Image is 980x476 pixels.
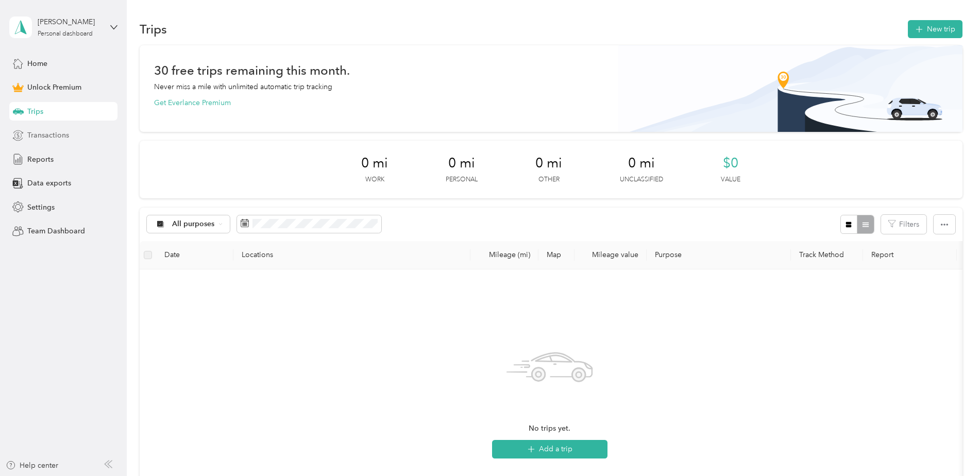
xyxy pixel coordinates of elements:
span: Trips [27,106,43,117]
p: Other [538,175,560,184]
span: Home [27,58,47,69]
button: New trip [908,20,962,38]
p: Never miss a mile with unlimited automatic trip tracking [154,81,332,92]
div: Personal dashboard [38,31,93,37]
th: Track Method [791,241,863,269]
span: Settings [27,202,55,213]
img: Banner [618,45,962,132]
p: Work [365,175,384,184]
th: Map [538,241,575,269]
div: [PERSON_NAME] [38,16,102,27]
span: Team Dashboard [27,226,85,236]
span: All purposes [172,220,215,228]
th: Mileage value [575,241,647,269]
th: Report [863,241,957,269]
span: Data exports [27,178,71,189]
span: Transactions [27,130,69,141]
h1: Trips [140,24,167,35]
button: Add a trip [492,440,607,458]
span: Unlock Premium [27,82,81,93]
p: Value [721,175,740,184]
span: 0 mi [535,155,562,172]
span: $0 [723,155,738,172]
button: Filters [881,215,926,234]
th: Mileage (mi) [470,241,538,269]
h1: 30 free trips remaining this month. [154,65,350,76]
th: Locations [233,241,470,269]
th: Purpose [647,241,791,269]
span: No trips yet. [529,423,570,434]
span: 0 mi [361,155,388,172]
button: Get Everlance Premium [154,97,231,108]
iframe: Everlance-gr Chat Button Frame [922,418,980,476]
span: Reports [27,154,54,165]
span: 0 mi [628,155,655,172]
p: Unclassified [620,175,663,184]
span: 0 mi [448,155,475,172]
p: Personal [446,175,478,184]
th: Date [156,241,233,269]
button: Help center [6,460,58,471]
